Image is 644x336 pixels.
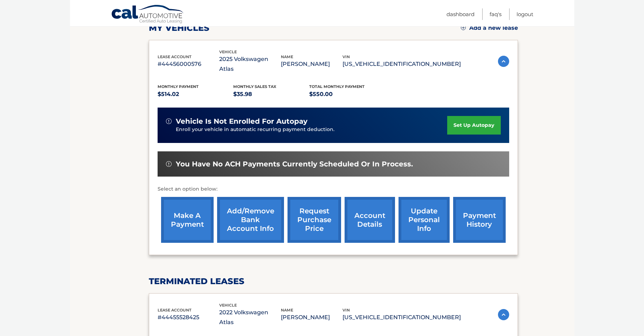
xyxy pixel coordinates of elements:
[166,118,172,124] img: alert-white.svg
[219,49,237,54] span: vehicle
[158,313,219,322] p: #44455528425
[166,161,172,167] img: alert-white.svg
[219,308,281,327] p: 2022 Volkswagen Atlas
[219,303,237,308] span: vehicle
[517,8,533,20] a: Logout
[281,54,293,59] span: name
[176,126,448,133] p: Enroll your vehicle in automatic recurring payment deduction.
[281,59,342,69] p: [PERSON_NAME]
[447,116,500,135] a: set up autopay
[461,25,518,32] a: Add a new lease
[345,197,395,243] a: account details
[309,89,385,99] p: $550.00
[158,54,192,59] span: lease account
[158,59,219,69] p: #44456000576
[342,313,461,322] p: [US_VEHICLE_IDENTIFICATION_NUMBER]
[288,197,341,243] a: request purchase price
[446,8,475,20] a: Dashboard
[219,54,281,74] p: 2025 Volkswagen Atlas
[399,197,450,243] a: update personal info
[176,160,413,169] span: You have no ACH payments currently scheduled or in process.
[490,8,501,20] a: FAQ's
[217,197,284,243] a: Add/Remove bank account info
[461,25,466,30] img: add.svg
[309,84,365,89] span: Total Monthly Payment
[342,308,350,313] span: vin
[149,23,209,33] h2: my vehicles
[453,197,506,243] a: payment history
[342,54,350,59] span: vin
[111,5,185,25] a: Cal Automotive
[281,313,342,322] p: [PERSON_NAME]
[176,117,307,126] span: vehicle is not enrolled for autopay
[281,308,293,313] span: name
[161,197,214,243] a: make a payment
[342,59,461,69] p: [US_VEHICLE_IDENTIFICATION_NUMBER]
[498,56,509,67] img: accordion-active.svg
[233,84,276,89] span: Monthly sales Tax
[233,89,309,99] p: $35.98
[149,276,518,287] h2: terminated leases
[158,185,509,193] p: Select an option below:
[158,308,192,313] span: lease account
[158,84,199,89] span: Monthly Payment
[158,89,234,99] p: $514.02
[498,309,509,320] img: accordion-active.svg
